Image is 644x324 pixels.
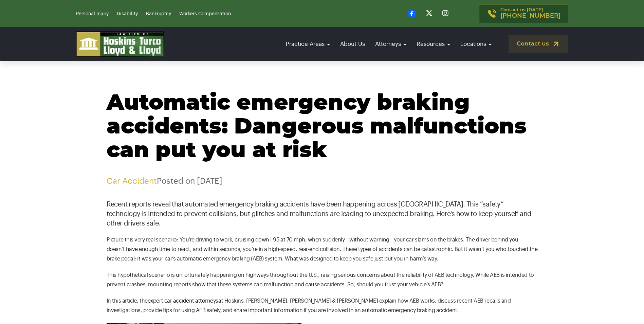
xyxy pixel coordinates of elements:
p: Posted on [DATE] [107,176,538,186]
img: logo [76,31,164,57]
a: Resources [413,34,454,54]
a: Attorneys [372,34,410,54]
a: Contact us [DATE][PHONE_NUMBER] [479,4,568,23]
a: Contact us [509,35,568,53]
p: Recent reports reveal that automated emergency braking accidents have been happening across [GEOG... [107,200,538,228]
p: This hypothetical scenario is unfortunately happening on highways throughout the U.S., raising se... [107,270,538,289]
a: expert car accident attorneys [148,298,218,304]
p: Picture this very real scenario: You’re driving to work, cruising down I-95 at 70 mph, when sudde... [107,235,538,264]
a: Bankruptcy [146,12,171,16]
p: In this article, the at Hoskins, [PERSON_NAME], [PERSON_NAME] & [PERSON_NAME] explain how AEB wor... [107,296,538,315]
a: Car Accident [107,177,157,185]
a: Practice Areas [282,34,333,54]
p: Contact us [DATE] [500,8,560,19]
span: [PHONE_NUMBER] [500,13,560,19]
h1: Automatic emergency braking accidents: Dangerous malfunctions can put you at risk [107,91,538,163]
a: Locations [457,34,495,54]
a: Disability [117,12,138,16]
a: Workers Compensation [179,12,231,16]
a: About Us [337,34,368,54]
a: Personal Injury [76,12,109,16]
